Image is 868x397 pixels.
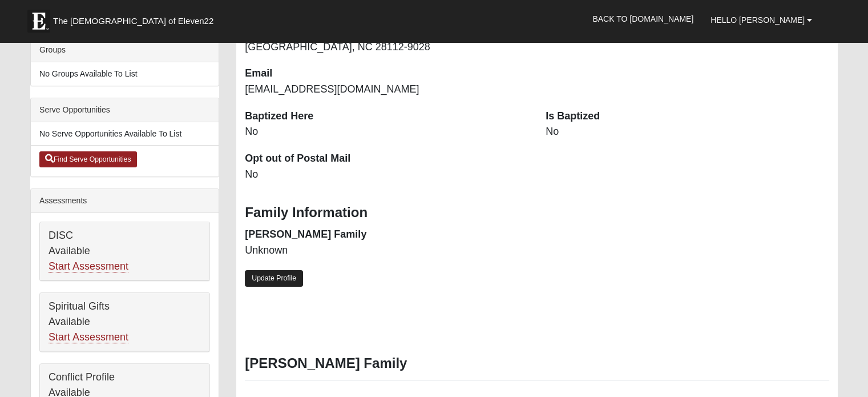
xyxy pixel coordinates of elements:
[245,151,528,166] dt: Opt out of Postal Mail
[245,270,303,287] a: Update Profile
[245,82,528,97] dd: [EMAIL_ADDRESS][DOMAIN_NAME]
[245,66,528,81] dt: Email
[31,62,219,86] li: No Groups Available To List
[584,5,702,33] a: Back to [DOMAIN_NAME]
[245,227,528,242] dt: [PERSON_NAME] Family
[31,189,219,213] div: Assessments
[39,151,137,167] a: Find Serve Opportunities
[710,15,805,25] span: Hello [PERSON_NAME]
[245,125,528,139] dd: No
[546,125,829,139] dd: No
[245,109,528,124] dt: Baptized Here
[245,243,528,258] dd: Unknown
[546,109,829,124] dt: Is Baptized
[245,167,528,182] dd: No
[31,38,219,62] div: Groups
[49,260,128,272] a: Start Assessment
[702,6,821,34] a: Hello [PERSON_NAME]
[53,15,213,27] span: The [DEMOGRAPHIC_DATA] of Eleven22
[49,331,128,343] a: Start Assessment
[245,204,829,221] h3: Family Information
[245,355,829,372] h3: [PERSON_NAME] Family
[40,293,209,351] div: Spiritual Gifts Available
[22,4,250,33] a: The [DEMOGRAPHIC_DATA] of Eleven22
[40,222,209,280] div: DISC Available
[31,122,219,146] li: No Serve Opportunities Available To List
[27,10,50,33] img: Eleven22 logo
[31,98,219,122] div: Serve Opportunities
